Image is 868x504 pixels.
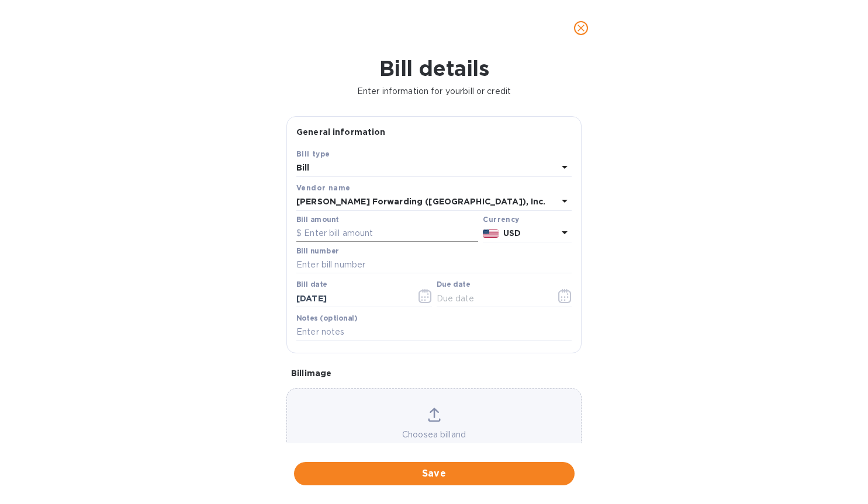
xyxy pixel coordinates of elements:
h1: Bill details [9,56,859,81]
label: Bill number [296,248,338,255]
label: Bill date [296,281,327,289]
span: Save [303,467,565,481]
input: Enter notes [296,324,572,341]
b: [PERSON_NAME] Forwarding ([GEOGRAPHIC_DATA]), Inc. [296,197,546,206]
input: Enter bill number [296,256,572,274]
b: Vendor name [296,183,350,192]
p: Choose a bill and drag it here [287,429,581,453]
p: Bill image [291,367,577,379]
b: Bill type [296,150,330,158]
input: Due date [437,290,547,307]
b: Currency [483,215,519,224]
input: $ Enter bill amount [296,225,478,242]
b: General information [296,127,386,137]
input: Select date [296,290,407,307]
button: Save [294,462,575,485]
b: USD [503,228,521,238]
label: Bill amount [296,216,338,223]
b: Bill [296,163,310,172]
img: USD [483,230,499,238]
label: Due date [437,281,470,289]
label: Notes (optional) [296,315,358,322]
p: Enter information for your bill or credit [9,85,859,98]
button: close [567,14,595,42]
